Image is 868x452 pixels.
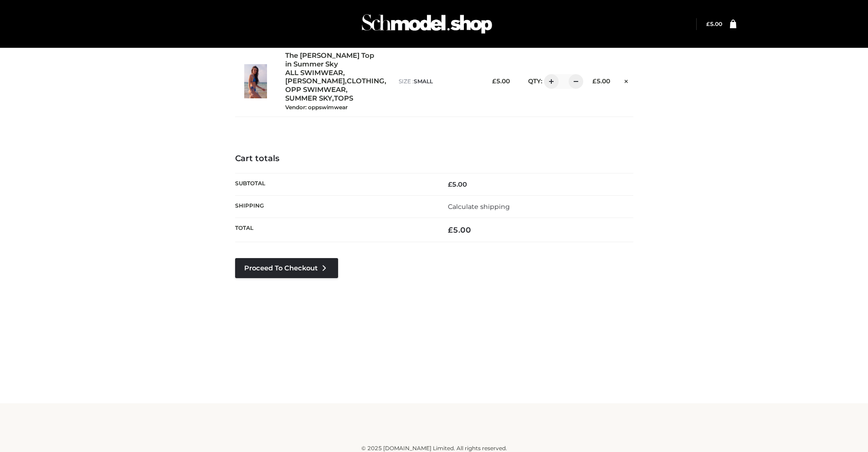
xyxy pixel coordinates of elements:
span: £ [706,20,710,27]
bdi: 5.00 [448,225,471,234]
a: ALL SWIMWEAR [285,69,343,77]
a: Remove this item [619,74,633,86]
a: £5.00 [706,20,722,27]
span: SMALL [414,78,433,85]
a: [PERSON_NAME] [285,77,345,86]
span: £ [448,225,453,234]
small: Vendor: oppswimwear [285,104,348,111]
span: £ [448,180,452,188]
bdi: 5.00 [706,20,722,27]
a: SUMMER SKY [285,94,332,103]
th: Subtotal [235,173,434,195]
span: £ [492,77,496,85]
th: Shipping [235,196,434,218]
th: Total [235,218,434,242]
div: QTY: [519,74,577,89]
div: , , , , , [285,51,390,111]
span: £ [592,77,596,85]
a: TOPS [334,94,353,103]
h4: Cart totals [235,154,633,164]
bdi: 5.00 [592,77,610,85]
a: Calculate shipping [448,203,510,211]
p: size : [399,77,477,86]
img: Schmodel Admin 964 [359,6,495,42]
bdi: 5.00 [448,180,467,188]
bdi: 5.00 [492,77,510,85]
a: The [PERSON_NAME] Top in Summer Sky [285,51,379,69]
a: Proceed to Checkout [235,258,338,278]
a: OPP SWIMWEAR [285,86,346,94]
a: CLOTHING [347,77,385,86]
